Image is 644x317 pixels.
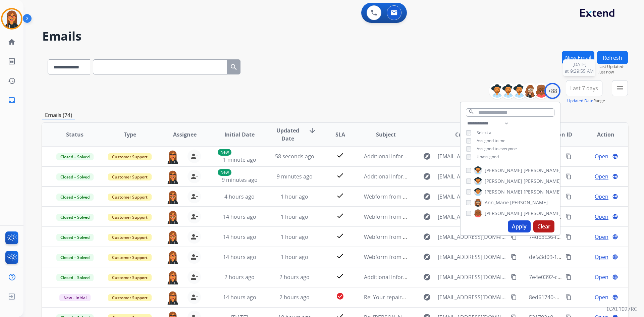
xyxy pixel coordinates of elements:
mat-icon: person_remove [190,152,198,160]
mat-icon: language [612,234,618,240]
span: 1 hour ago [281,233,308,241]
mat-icon: content_copy [511,234,517,240]
span: Customer Support [108,173,152,180]
mat-icon: person_remove [190,253,198,261]
mat-icon: menu [616,84,624,92]
mat-icon: check [336,151,344,159]
span: Select all [477,130,493,136]
span: [EMAIL_ADDRESS][DOMAIN_NAME] [438,233,507,241]
mat-icon: content_copy [511,254,517,260]
mat-icon: explore [423,273,431,281]
mat-icon: content_copy [566,234,572,240]
img: agent-avatar [166,230,179,244]
span: Assignee [173,130,197,139]
mat-icon: content_copy [566,173,572,179]
div: +88 [544,83,560,99]
span: Open [595,273,608,281]
span: 14 hours ago [223,294,256,301]
mat-icon: explore [423,193,431,201]
span: Just now [598,69,628,75]
mat-icon: language [612,294,618,300]
span: 9 minutes ago [277,173,313,180]
span: Closed – Solved [56,194,94,201]
span: [PERSON_NAME] [524,167,561,174]
button: Apply [508,220,531,232]
p: Emails (74) [42,111,75,119]
mat-icon: check [336,171,344,179]
mat-icon: language [612,254,618,260]
span: Customer Support [108,234,152,241]
button: Updated Date [567,98,593,104]
mat-icon: content_copy [566,153,572,159]
mat-icon: person_remove [190,193,198,201]
mat-icon: content_copy [566,274,572,280]
span: New - Initial [59,294,91,301]
mat-icon: check [336,272,344,280]
span: Last Updated: [598,64,628,69]
img: agent-avatar [166,250,179,264]
span: Customer Support [108,153,152,160]
span: Ann_Marie [485,199,509,206]
span: 14 hours ago [223,213,256,220]
span: defa3d09-1cc8-4af0-9ed1-da4a18f38dda [529,253,630,261]
span: 8ed61740-ca94-49e3-8c08-2dd1b2d17eea [529,294,633,301]
span: [PERSON_NAME] [485,178,522,184]
button: Clear [533,220,554,232]
span: Customer Support [108,214,152,221]
span: Status [66,130,84,139]
img: agent-avatar [166,190,179,204]
span: [PERSON_NAME] [485,210,522,217]
mat-icon: check [336,212,344,220]
span: Customer Support [108,294,152,301]
mat-icon: check [336,252,344,260]
mat-icon: search [468,109,474,115]
span: Customer Support [108,194,152,201]
span: [PERSON_NAME] [510,199,548,206]
span: Closed – Solved [56,153,94,160]
mat-icon: person_remove [190,293,198,301]
span: Closed – Solved [56,254,94,261]
span: 14 hours ago [223,253,256,261]
span: Additional Information [364,153,421,160]
button: New Email [562,51,594,64]
span: Unassigned [477,154,499,160]
span: 1 hour ago [281,253,308,261]
th: Action [573,123,628,146]
span: Re: Your repaired product is ready for pickup [364,294,478,301]
mat-icon: language [612,194,618,200]
mat-icon: language [612,153,618,159]
span: 1 hour ago [281,193,308,200]
img: agent-avatar [166,210,179,224]
span: Webform from [EMAIL_ADDRESS][DOMAIN_NAME] on [DATE] [364,193,516,200]
span: [EMAIL_ADDRESS][DOMAIN_NAME] [438,293,507,301]
span: 1 minute ago [223,156,256,163]
span: [PERSON_NAME] [485,167,522,174]
mat-icon: check_circle [336,292,344,300]
mat-icon: content_copy [566,254,572,260]
img: agent-avatar [166,170,179,184]
span: Assigned to everyone [477,146,517,152]
span: Webform from [EMAIL_ADDRESS][DOMAIN_NAME] on [DATE] [364,233,516,241]
mat-icon: content_copy [511,294,517,300]
mat-icon: check [336,232,344,240]
button: Last 7 days [566,80,602,96]
mat-icon: content_copy [511,274,517,280]
button: Refresh [597,51,628,64]
mat-icon: content_copy [566,194,572,200]
mat-icon: check [336,192,344,200]
mat-icon: person_remove [190,273,198,281]
mat-icon: person_remove [190,213,198,221]
img: avatar [2,9,21,28]
span: Additional Information [364,273,421,281]
span: Closed – Solved [56,173,94,180]
mat-icon: content_copy [566,214,572,220]
img: agent-avatar [166,290,179,305]
span: Open [595,213,608,221]
mat-icon: search [230,63,238,71]
mat-icon: person_remove [190,233,198,241]
span: Range [567,98,605,104]
mat-icon: explore [423,172,431,180]
span: Customer Support [108,274,152,281]
mat-icon: language [612,274,618,280]
span: Additional Information [364,173,421,180]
